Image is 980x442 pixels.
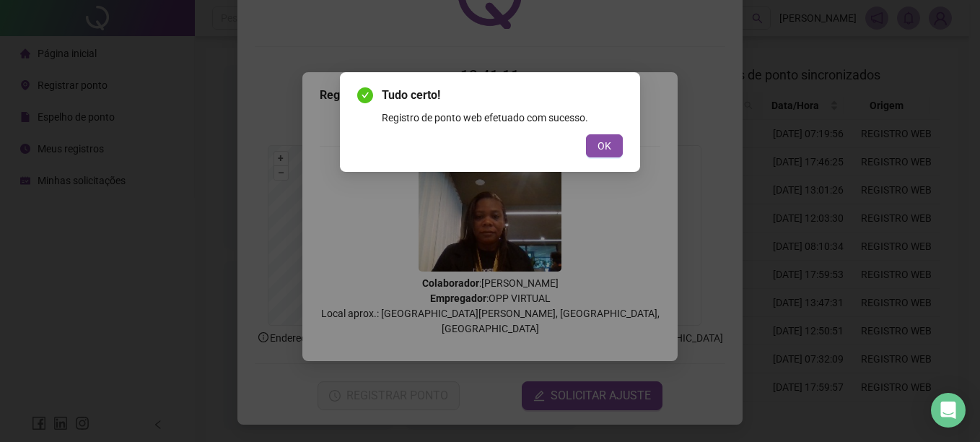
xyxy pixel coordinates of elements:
button: OK [586,134,623,157]
div: Open Intercom Messenger [931,393,966,428]
div: Registro de ponto web efetuado com sucesso. [382,110,623,126]
span: Tudo certo! [382,87,623,104]
span: check-circle [357,87,373,103]
span: OK [598,138,611,154]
